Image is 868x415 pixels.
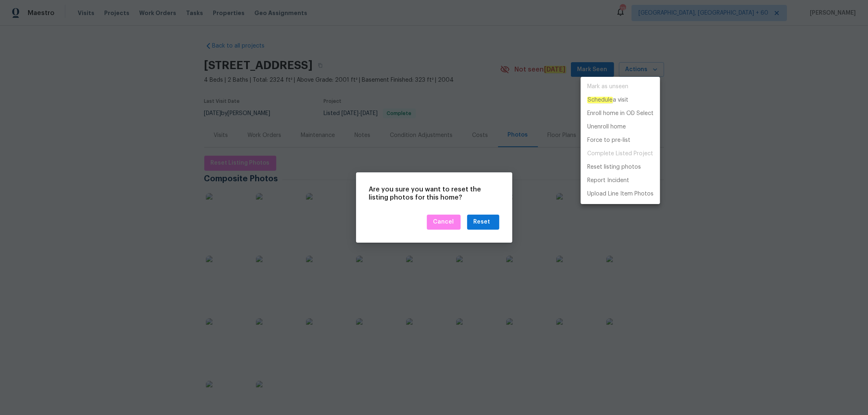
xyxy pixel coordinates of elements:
p: Force to pre-list [587,136,630,145]
p: Upload Line Item Photos [587,190,654,198]
em: Schedule [587,97,613,103]
span: Project is already completed [581,147,660,161]
p: Report Incident [587,176,629,185]
p: a visit [587,96,628,104]
p: Unenroll home [587,123,626,131]
p: Reset listing photos [587,163,641,172]
p: Enroll home in OD Select [587,109,654,118]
